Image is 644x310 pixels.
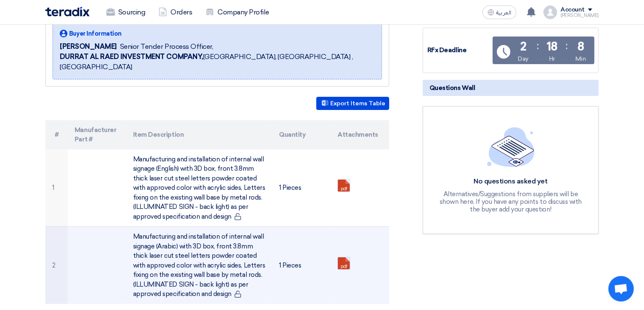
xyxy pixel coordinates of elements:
[126,227,273,304] td: Manufacturing and installation of internal wall signage (Arabic) with 3D box, front 3.8mm thick l...
[338,257,406,308] a: SAMPLE__RECEPTION_CENOMI_LOGO__DETAILS_box__mm_1756393038524.pdf
[439,190,583,213] div: Alternatives/Suggestions from suppliers will be shown here, If you have any points to discuss wit...
[546,41,558,53] div: 18
[272,227,331,304] td: 1 Pieces
[199,3,276,22] a: Company Profile
[518,54,529,63] div: Day
[496,10,511,16] span: العربية
[152,3,199,22] a: Orders
[439,177,583,186] div: No questions asked yet
[126,149,273,227] td: Manufacturing and installation of internal wall signage (English) with 3D box, front 3.8mm thick ...
[575,54,586,63] div: Min
[566,38,568,54] div: :
[120,42,213,52] span: Senior Tender Process Officer,
[544,6,557,19] img: profile_test.png
[577,41,584,53] div: 8
[272,149,331,227] td: 1 Pieces
[608,276,634,302] a: دردشة مفتوحة
[338,180,406,231] a: SAMPLE__RECEPTION_CENOMI_LOGO__DETAILS_box__mm_1756393030275.pdf
[45,227,68,304] td: 2
[487,127,535,167] img: empty_state_list.svg
[60,53,203,61] b: DURRAT AL RAED INVESTMENT COMPANY,
[60,42,117,52] span: [PERSON_NAME]
[100,3,152,22] a: Sourcing
[126,120,273,149] th: Item Description
[520,41,527,53] div: 2
[60,52,375,72] span: [GEOGRAPHIC_DATA], [GEOGRAPHIC_DATA] ,[GEOGRAPHIC_DATA]
[537,38,539,54] div: :
[272,120,331,149] th: Quantity
[560,6,585,14] div: Account
[560,13,599,18] div: [PERSON_NAME]
[427,45,491,55] div: RFx Deadline
[45,7,89,17] img: Teradix logo
[482,6,516,19] button: العربية
[549,54,555,63] div: Hr
[316,97,389,110] button: Export Items Table
[429,83,475,93] span: Questions Wall
[331,120,389,149] th: Attachments
[45,120,68,149] th: #
[69,29,122,38] span: Buyer Information
[45,149,68,227] td: 1
[68,120,126,149] th: Manufacturer Part #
